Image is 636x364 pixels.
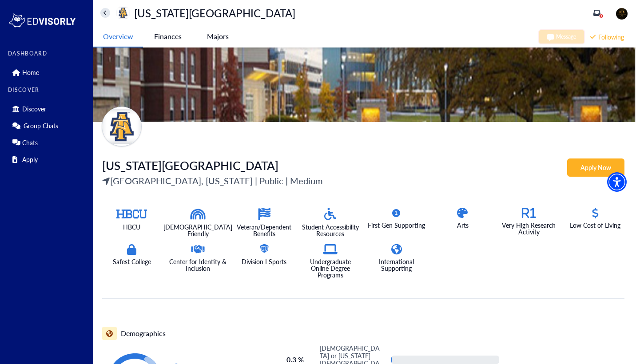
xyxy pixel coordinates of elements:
p: Veteran/Dependent Benefits [235,224,294,237]
img: image [616,8,628,20]
p: Home [22,69,39,76]
img: logo [8,12,76,29]
h5: Demographics [121,328,166,338]
p: Low Cost of Living [570,222,620,229]
p: [GEOGRAPHIC_DATA], [US_STATE] | Public | Medium [102,174,323,187]
img: universityName [116,6,130,20]
div: Accessibility Menu [607,172,627,192]
p: HBCU [123,224,140,230]
p: Apply [22,156,38,163]
div: Chats [8,135,87,150]
div: Following [590,32,624,42]
p: Safest College [113,258,151,265]
p: First Gen Supporting [368,222,425,229]
p: Student Accessibility Resources [301,224,360,237]
p: International Supporting [367,258,426,272]
span: 1 [600,14,603,18]
span: [US_STATE][GEOGRAPHIC_DATA] [102,157,278,174]
button: Majors [193,26,242,47]
a: 1 [593,9,600,16]
button: Apply Now [567,158,624,177]
button: Following [589,32,625,43]
p: Very High Research Activity [499,222,558,235]
p: Center for Identity & Inclusion [168,258,227,272]
button: Finances [143,26,193,47]
div: Discover [8,102,87,116]
div: Apply [8,152,87,166]
div: Group Chats [8,119,87,133]
label: DASHBOARD [8,51,87,57]
p: [US_STATE][GEOGRAPHIC_DATA] [134,8,295,18]
p: Group Chats [24,122,58,130]
div: Home [8,65,87,79]
p: Chats [22,139,38,146]
p: Undergraduate Online Degree Programs [301,258,360,278]
p: Discover [22,105,46,113]
img: universityName [102,107,142,146]
p: Arts [457,222,469,229]
button: Overview [93,26,143,47]
p: Division I Sports [242,258,286,265]
p: [DEMOGRAPHIC_DATA] Friendly [163,224,232,237]
label: DISCOVER [8,87,87,93]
